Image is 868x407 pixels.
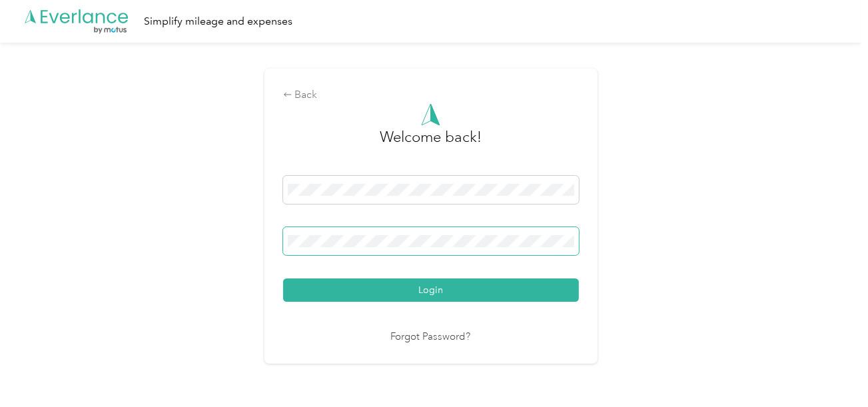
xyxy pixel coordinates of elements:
button: Login [283,278,579,302]
a: Forgot Password? [391,330,471,345]
div: Simplify mileage and expenses [144,13,292,30]
div: Back [283,87,579,103]
iframe: Everlance-gr Chat Button Frame [793,332,868,407]
h3: greeting [380,126,482,162]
